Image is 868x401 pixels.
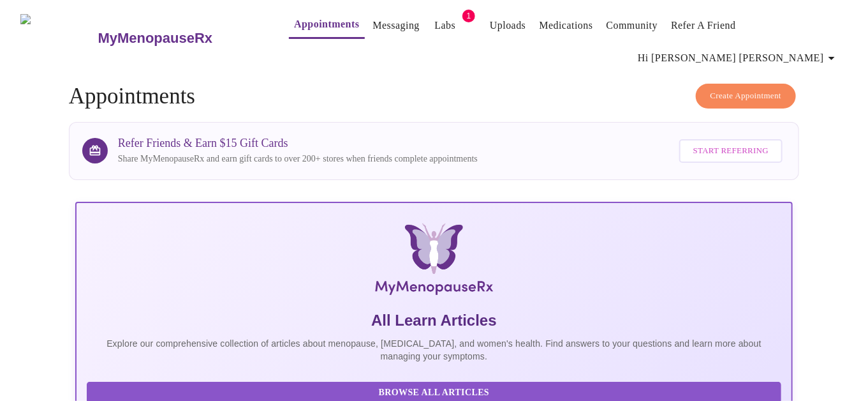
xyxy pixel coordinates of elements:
[87,310,782,331] h5: All Learn Articles
[601,13,663,38] button: Community
[666,13,741,38] button: Refer a Friend
[118,137,478,150] h3: Refer Friends & Earn $15 Gift Cards
[69,84,800,109] h4: Appointments
[534,13,598,38] button: Medications
[294,15,359,33] a: Appointments
[485,13,531,38] button: Uploads
[289,11,364,39] button: Appointments
[99,385,769,401] span: Browse All Articles
[98,30,212,47] h3: MyMenopauseRx
[679,139,783,163] button: Start Referring
[462,10,475,22] span: 1
[118,153,478,165] p: Share MyMenopauseRx and earn gift cards to over 200+ stores when friends complete appointments
[20,14,96,62] img: MyMenopauseRx Logo
[96,16,263,61] a: MyMenopauseRx
[676,133,786,169] a: Start Referring
[87,337,782,363] p: Explore our comprehensive collection of articles about menopause, [MEDICAL_DATA], and women's hea...
[696,84,797,109] button: Create Appointment
[425,13,466,38] button: Labs
[195,223,673,300] img: MyMenopauseRx Logo
[540,17,593,34] a: Medications
[373,17,420,34] a: Messaging
[435,17,456,34] a: Labs
[671,17,736,34] a: Refer a Friend
[633,45,844,71] button: Hi [PERSON_NAME] [PERSON_NAME]
[710,89,782,103] span: Create Appointment
[87,386,785,397] a: Browse All Articles
[490,17,526,34] a: Uploads
[607,17,658,34] a: Community
[638,49,839,67] span: Hi [PERSON_NAME] [PERSON_NAME]
[368,13,425,38] button: Messaging
[693,144,769,158] span: Start Referring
